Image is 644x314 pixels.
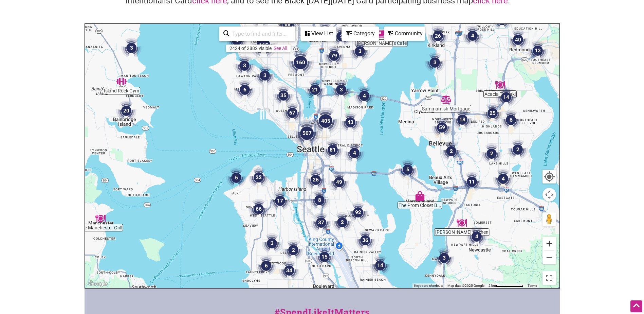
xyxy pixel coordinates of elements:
div: 35 [273,85,294,106]
a: Open this area in Google Maps (opens a new window) [87,279,109,288]
div: 8 [309,190,330,210]
div: 3 [350,41,370,62]
div: 3 [425,52,445,73]
div: 43 [340,112,361,133]
div: Sammamish Mortgage [441,94,451,105]
div: 14 [370,255,390,276]
div: 2 [508,139,528,160]
div: 2424 of 2882 visible [229,46,272,51]
div: 2 [481,143,502,164]
div: 5 [226,168,246,188]
div: 15 [314,247,335,267]
div: 66 [249,199,269,219]
div: 405 [312,107,339,135]
div: 59 [432,117,452,138]
div: 81 [323,140,343,160]
div: 26 [306,170,326,190]
div: 21 [305,80,325,100]
div: Category [342,27,378,40]
div: 6 [235,80,255,100]
a: See All [274,46,287,51]
div: Acacia Teriyaki [495,80,505,90]
div: 34 [279,260,299,281]
div: 3 [121,38,142,58]
div: Type to search and filter [219,27,295,41]
div: 14 [496,87,516,107]
span: Map data ©2025 Google [447,284,484,287]
div: 40 [508,30,528,50]
div: 4 [493,169,513,189]
div: 2 [331,26,352,47]
button: Zoom in [542,237,556,250]
div: 3 [234,55,255,76]
div: 3 [331,80,351,100]
div: 37 [311,212,331,233]
div: 92 [348,202,368,223]
input: Type to find and filter... [229,27,291,40]
div: Island Rock Gym [116,76,127,87]
div: 20 [116,101,136,121]
button: Drag Pegman onto the map to open Street View [542,212,556,226]
div: 5 [398,159,418,180]
div: 4 [466,226,487,247]
div: 3 [255,65,275,86]
div: 6 [501,110,521,130]
div: See a list of the visible businesses [301,27,336,41]
div: 11 [462,172,482,192]
div: The Prom Closet Boutique Consignment [415,191,425,201]
div: 507 [293,120,320,147]
img: Google [87,279,109,288]
div: 6 [256,256,276,276]
div: 18 [452,109,473,130]
button: Zoom out [542,251,556,264]
div: Scroll Back to Top [630,300,642,312]
div: 2 [332,212,352,232]
div: 17 [270,191,290,211]
button: Your Location [542,170,556,184]
div: 4 [462,25,483,46]
div: 22 [249,167,269,188]
button: Keyboard shortcuts [414,283,443,288]
div: 79 [324,46,344,66]
div: The Manchester Grill [95,213,106,224]
div: Willy's Cafe [376,29,387,39]
div: 67 [282,103,302,123]
div: 26 [428,26,448,46]
div: 2 [283,240,303,260]
a: Terms (opens in new tab) [528,284,537,287]
div: Filter by category [342,27,379,41]
div: Filter by Community [384,27,425,41]
div: 4 [354,86,374,106]
div: 160 [287,49,314,76]
button: Map camera controls [542,188,556,202]
div: 13 [528,40,548,61]
div: 49 [329,172,349,192]
div: 2 [441,141,461,161]
div: 3 [434,248,454,268]
div: 25 [482,103,503,123]
div: View List [301,27,335,40]
div: Terry's Kitchen [457,218,467,228]
div: Community [385,27,424,40]
div: 3 [262,233,282,254]
button: Toggle fullscreen view [542,271,556,285]
span: 2 km [489,284,496,287]
div: 36 [355,230,375,250]
button: Map Scale: 2 km per 77 pixels [486,283,526,288]
div: 4 [344,143,365,163]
